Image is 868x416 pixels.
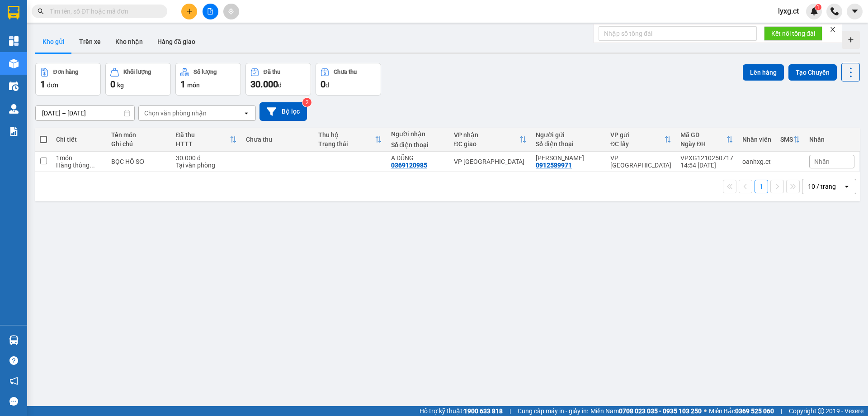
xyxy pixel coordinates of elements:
span: 0 [321,79,325,90]
span: copyright [818,408,824,414]
div: BỌC HỒ SƠ [111,158,167,165]
div: Chưa thu [246,136,310,143]
div: 0912589971 [536,162,572,169]
span: 1 [40,79,45,90]
div: SMS [780,136,793,143]
div: Tạo kho hàng mới [842,31,860,49]
button: Bộ lọc [259,102,307,121]
div: Tại văn phòng [176,162,237,169]
img: warehouse-icon [9,104,19,114]
span: món [187,81,200,89]
div: A DŨNG [391,154,445,162]
button: Chưa thu0đ [316,63,381,96]
button: aim [223,4,239,19]
button: caret-down [847,4,863,19]
div: Đã thu [176,131,230,139]
button: Kết nối tổng đài [764,26,822,41]
div: ĐC lấy [610,140,664,148]
span: Miền Nam [590,406,702,416]
div: HTTT [176,140,230,148]
span: file-add [207,8,213,14]
div: VPXG1210250717 [680,154,733,162]
div: Số điện thoại [391,141,445,148]
span: ⚪️ [704,409,707,413]
th: Toggle SortBy [776,128,805,152]
div: Nhãn [809,136,854,143]
strong: 1900 633 818 [464,407,503,415]
div: VP gửi [610,131,664,139]
div: Đã thu [264,69,280,75]
div: oanhxg.ct [742,158,771,165]
span: đơn [47,81,58,89]
span: | [509,406,511,416]
div: VP nhận [454,131,519,139]
span: kg [117,81,124,89]
button: Khối lượng0kg [105,63,171,96]
img: warehouse-icon [9,335,19,345]
th: Toggle SortBy [171,128,241,152]
button: Kho gửi [35,31,72,53]
button: Trên xe [72,31,108,53]
span: Kết nối tổng đài [771,29,815,38]
div: Người nhận [391,130,445,138]
div: anh quang [536,154,601,162]
span: đ [278,81,282,89]
button: Số lượng1món [175,63,241,96]
strong: 0369 525 060 [735,407,774,415]
div: VP [GEOGRAPHIC_DATA] [610,154,671,169]
div: Trạng thái [318,140,375,148]
div: ĐC giao [454,140,519,148]
button: Đơn hàng1đơn [35,63,101,96]
span: 1 [816,4,820,10]
span: lyxg.ct [771,5,806,17]
span: caret-down [851,7,859,15]
span: 30.000 [250,79,278,90]
div: Chi tiết [56,136,102,143]
span: ... [90,162,95,169]
span: Miền Bắc [709,406,774,416]
div: Số điện thoại [536,140,601,148]
span: 1 [180,79,185,90]
span: Cung cấp máy in - giấy in: [518,406,588,416]
button: Hàng đã giao [150,31,203,53]
div: Nhân viên [742,136,771,143]
button: Đã thu30.000đ [245,63,311,96]
img: phone-icon [830,7,839,15]
th: Toggle SortBy [314,128,387,152]
span: notification [9,377,18,385]
div: Khối lượng [123,69,151,75]
div: Chưa thu [334,69,357,75]
div: 14:54 [DATE] [680,162,733,169]
div: Tên món [111,131,167,139]
span: Nhãn [814,158,830,165]
div: Thu hộ [318,131,375,139]
svg: open [843,183,850,190]
button: file-add [203,4,218,19]
img: dashboard-icon [9,36,19,46]
div: 1 món [56,154,102,162]
input: Select a date range. [36,106,134,120]
th: Toggle SortBy [449,128,531,152]
th: Toggle SortBy [676,128,738,152]
img: solution-icon [9,127,19,136]
div: Mã GD [680,131,726,139]
div: 10 / trang [808,182,836,191]
input: Tìm tên, số ĐT hoặc mã đơn [50,6,156,16]
img: logo-vxr [8,6,19,19]
button: Kho nhận [108,31,150,53]
svg: open [243,110,250,117]
button: 1 [755,180,768,193]
button: Tạo Chuyến [788,64,837,81]
div: VP [GEOGRAPHIC_DATA] [454,158,527,165]
input: Nhập số tổng đài [599,26,757,41]
img: icon-new-feature [810,7,818,15]
div: Chọn văn phòng nhận [144,109,207,118]
sup: 2 [302,98,311,107]
img: warehouse-icon [9,81,19,91]
span: Hỗ trợ kỹ thuật: [420,406,503,416]
span: close [830,26,836,33]
img: warehouse-icon [9,59,19,68]
span: aim [228,8,234,14]
div: 30.000 đ [176,154,237,162]
div: Hàng thông thường [56,162,102,169]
